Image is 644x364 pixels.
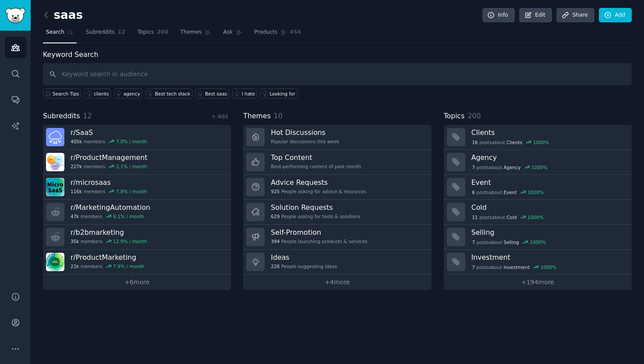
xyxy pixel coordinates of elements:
[243,200,431,225] a: Solution Requests629People asking for tools & solutions
[274,112,283,120] span: 10
[471,138,550,146] div: post s about
[138,28,154,36] span: Topics
[43,50,98,59] label: Keyword Search
[472,239,475,245] span: 7
[519,8,552,23] a: Edit
[155,91,191,97] div: Best tech stack
[43,88,81,99] button: Search Tips
[211,113,228,120] a: + Add
[531,164,548,170] div: 1000 %
[271,263,337,269] div: People suggesting ideas
[271,153,361,162] h3: Top Content
[271,228,367,237] h3: Self-Promotion
[243,111,271,122] span: Themes
[467,112,481,120] span: 200
[471,188,545,196] div: post s about
[195,88,229,99] a: Best saas
[504,264,530,270] span: Investment
[114,88,142,99] a: agency
[180,28,202,36] span: Themes
[71,263,79,269] span: 21k
[71,138,82,145] span: 405k
[271,203,360,212] h3: Solution Requests
[471,263,557,271] div: post s about
[271,188,366,194] div: People asking for advice & resources
[260,88,297,99] a: Looking for
[71,253,144,262] h3: r/ ProductMarketing
[444,175,632,200] a: Event6postsaboutEvent1000%
[43,125,231,150] a: r/SaaS405kmembers7.0% / month
[205,91,227,97] div: Best saas
[504,164,521,170] span: Agency
[471,238,547,246] div: post s about
[530,239,546,245] div: 1000 %
[533,139,549,145] div: 1000 %
[71,128,147,137] h3: r/ SaaS
[71,203,150,212] h3: r/ MarketingAutomation
[243,150,431,175] a: Top ContentBest-performing content of past month
[145,88,192,99] a: Best tech stack
[86,28,115,36] span: Subreddits
[43,150,231,175] a: r/ProductManagement227kmembers2.1% / month
[444,200,632,225] a: Cold11postsaboutCold1000%
[46,178,64,196] img: microsaas
[251,25,304,43] a: Products454
[444,111,465,122] span: Topics
[290,28,301,36] span: 454
[271,188,280,194] span: 925
[118,28,125,36] span: 12
[71,238,147,244] div: members
[71,138,147,145] div: members
[71,178,147,187] h3: r/ microsaas
[444,125,632,150] a: Clients16postsaboutClients1000%
[71,188,82,194] span: 116k
[46,153,64,171] img: ProductManagement
[53,91,79,97] span: Search Tips
[271,163,361,170] div: Best-performing content of past month
[527,214,544,220] div: 1000 %
[243,275,431,290] a: +4more
[116,138,147,145] div: 7.0 % / month
[46,28,64,36] span: Search
[116,163,147,170] div: 2.1 % / month
[113,263,144,269] div: 7.9 % / month
[472,189,475,195] span: 6
[43,25,77,43] a: Search
[472,139,478,145] span: 16
[271,238,280,244] span: 394
[43,200,231,225] a: r/MarketingAutomation47kmembers6.1% / month
[116,188,147,194] div: 7.8 % / month
[472,214,478,220] span: 11
[71,228,147,237] h3: r/ b2bmarketing
[271,138,339,145] div: Popular discussions this week
[471,153,626,162] h3: Agency
[471,163,548,171] div: post s about
[444,225,632,250] a: Selling7postsaboutSelling1000%
[506,139,522,145] span: Clients
[223,28,233,36] span: Ask
[269,91,295,97] div: Looking for
[124,91,140,97] div: agency
[71,213,150,219] div: members
[243,225,431,250] a: Self-Promotion394People launching products & services
[271,253,337,262] h3: Ideas
[471,203,626,212] h3: Cold
[71,163,147,170] div: members
[46,128,64,146] img: SaaS
[71,263,144,269] div: members
[43,275,231,290] a: +6more
[71,153,147,162] h3: r/ ProductManagement
[506,214,517,220] span: Cold
[471,253,626,262] h3: Investment
[177,25,214,43] a: Themes
[71,213,79,219] span: 47k
[113,238,147,244] div: 12.9 % / month
[254,28,277,36] span: Products
[43,225,231,250] a: r/b2bmarketing35kmembers12.9% / month
[43,111,80,122] span: Subreddits
[232,88,257,99] a: I hate
[83,25,128,43] a: Subreddits12
[243,125,431,150] a: Hot DiscussionsPopular discussions this week
[43,250,231,275] a: r/ProductMarketing21kmembers7.9% / month
[541,264,557,270] div: 1000 %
